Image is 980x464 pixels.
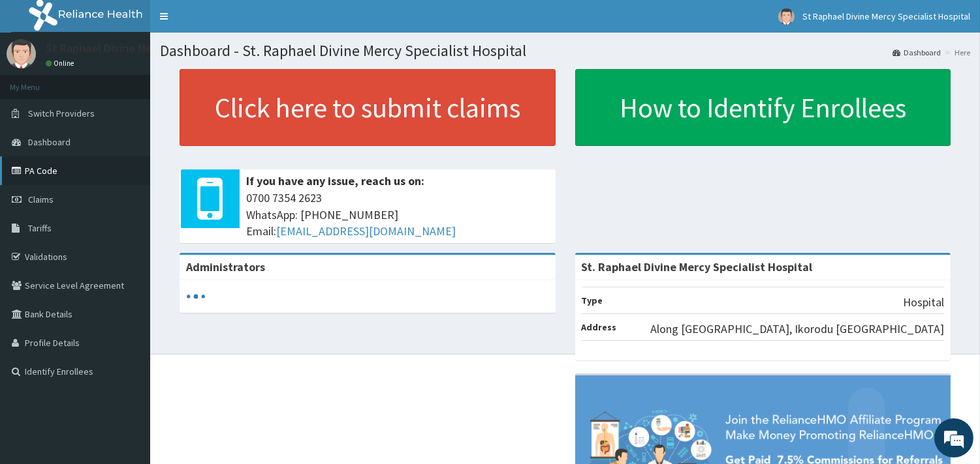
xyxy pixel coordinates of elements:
[246,173,424,188] b: If you have any issue, reach us on:
[582,259,813,274] strong: St. Raphael Divine Mercy Specialist Hospital
[186,259,265,274] b: Administrators
[28,222,52,234] span: Tariffs
[778,8,795,25] img: User Image
[180,69,556,146] a: Click here to submit claims
[650,321,944,338] p: Along [GEOGRAPHIC_DATA], Ikorodu [GEOGRAPHIC_DATA]
[7,39,36,68] img: User Image
[160,42,970,59] h1: Dashboard - St. Raphael Divine Mercy Specialist Hospital
[582,321,617,333] b: Address
[575,69,951,146] a: How to Identify Enrollees
[28,108,95,119] span: Switch Providers
[186,287,206,306] svg: audio-loading
[28,194,54,205] span: Claims
[893,47,941,58] a: Dashboard
[276,224,456,239] a: [EMAIL_ADDRESS][DOMAIN_NAME]
[28,136,71,148] span: Dashboard
[46,42,266,54] p: St Raphael Divine Mercy Specialist Hospital
[903,294,944,311] p: Hospital
[942,47,970,58] li: Here
[802,10,970,22] span: St Raphael Divine Mercy Specialist Hospital
[582,295,603,306] b: Type
[246,190,549,240] span: 0700 7354 2623 WhatsApp: [PHONE_NUMBER] Email:
[46,59,77,68] a: Online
